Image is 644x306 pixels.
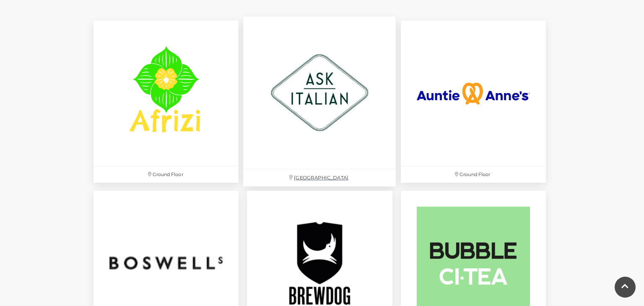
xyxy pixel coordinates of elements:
a: Ground Floor [89,16,243,187]
a: [GEOGRAPHIC_DATA] [239,12,400,191]
p: Ground Floor [93,166,239,183]
p: [GEOGRAPHIC_DATA] [244,169,396,187]
a: Ground Floor [397,16,550,187]
p: Ground Floor [401,166,546,183]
